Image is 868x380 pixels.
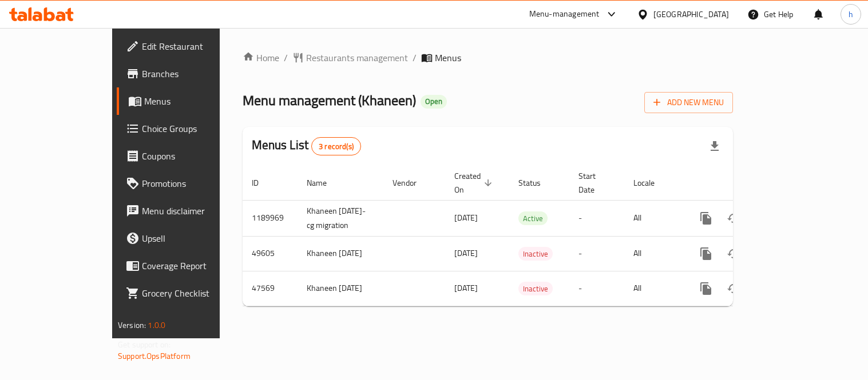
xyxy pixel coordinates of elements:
span: Menu disclaimer [142,204,248,218]
span: Restaurants management [306,51,408,65]
a: Support.OpsPlatform [118,349,191,363]
span: Coupons [142,149,248,163]
a: Home [243,51,279,65]
a: Choice Groups [117,115,257,142]
span: ID [252,176,274,190]
div: Active [518,211,548,225]
button: more [692,205,720,232]
td: All [624,236,683,271]
a: Edit Restaurant [117,33,257,60]
span: Edit Restaurant [142,39,248,53]
td: 1189969 [243,200,298,236]
td: Khaneen [DATE]-cg migration [298,200,383,236]
td: All [624,271,683,306]
a: Coverage Report [117,252,257,279]
button: Add New Menu [644,92,733,113]
span: Branches [142,67,248,81]
span: Menus [435,51,461,65]
span: Status [518,176,556,190]
span: Version: [118,318,146,333]
button: Change Status [720,240,747,267]
button: more [692,240,720,267]
span: Get support on: [118,337,171,352]
span: Add New Menu [653,95,724,110]
span: Vendor [393,176,431,190]
span: [DATE] [454,281,478,295]
nav: breadcrumb [243,51,733,65]
span: h [849,8,853,21]
a: Branches [117,60,257,87]
table: enhanced table [243,166,811,306]
a: Upsell [117,225,257,252]
span: Active [518,212,548,225]
td: - [569,200,624,236]
span: Start Date [578,169,611,197]
span: Choice Groups [142,122,248,135]
button: Change Status [720,205,747,232]
button: more [692,275,720,302]
span: Inactive [518,247,553,261]
td: 49605 [243,236,298,271]
td: All [624,200,683,236]
span: Locale [633,176,669,190]
li: / [413,51,417,65]
span: Coverage Report [142,259,248,273]
a: Promotions [117,170,257,197]
span: Open [421,97,447,106]
h2: Menus List [252,137,361,155]
div: [GEOGRAPHIC_DATA] [653,8,729,21]
div: Export file [701,133,728,160]
a: Restaurants management [292,51,408,65]
span: 1.0.0 [148,318,165,333]
td: Khaneen [DATE] [298,236,383,271]
li: / [284,51,288,65]
td: - [569,271,624,306]
a: Menu disclaimer [117,197,257,225]
span: Name [307,176,342,190]
span: Menu management ( Khaneen ) [243,87,416,113]
span: Created On [454,169,496,197]
td: - [569,236,624,271]
a: Menus [117,87,257,115]
div: Inactive [518,282,553,295]
div: Menu-management [529,7,600,21]
th: Actions [683,166,811,201]
td: Khaneen [DATE] [298,271,383,306]
span: Upsell [142,231,248,245]
span: Menus [144,94,248,108]
span: [DATE] [454,210,478,225]
a: Coupons [117,142,257,170]
td: 47569 [243,271,298,306]
span: Inactive [518,282,553,295]
span: [DATE] [454,246,478,261]
span: Grocery Checklist [142,286,248,300]
span: 3 record(s) [312,141,360,152]
button: Change Status [720,275,747,302]
a: Grocery Checklist [117,279,257,307]
span: Promotions [142,177,248,190]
